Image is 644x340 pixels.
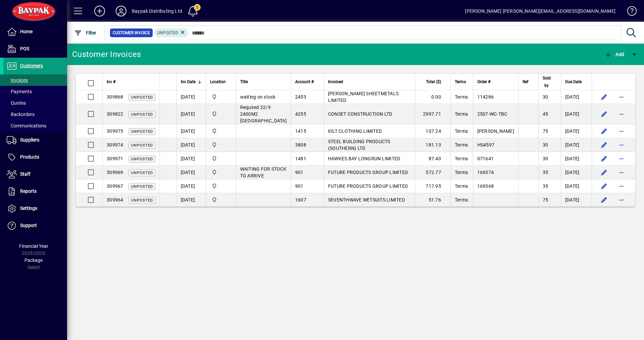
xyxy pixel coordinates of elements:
span: Unposted [131,171,153,175]
span: 2453 [295,94,306,100]
span: Suppliers [20,137,39,143]
div: Location [210,78,232,86]
span: Account # [295,78,314,86]
a: Payments [3,86,67,97]
span: 30 [543,94,548,100]
td: 181.13 [415,138,450,152]
td: 87.40 [415,152,450,166]
button: Edit [599,181,609,191]
td: 2997.71 [415,104,450,124]
button: Add [602,48,626,60]
td: [DATE] [176,104,206,124]
td: 572.77 [415,166,450,179]
span: 30 [543,142,548,148]
span: 75 [543,128,548,134]
a: Settings [3,200,67,217]
span: Unposted [157,31,178,35]
span: Baypak - Onekawa [210,93,232,101]
td: [DATE] [561,193,592,207]
span: 309969 [107,170,123,175]
button: Edit [599,194,609,205]
span: 4255 [295,111,306,117]
span: KILT CLOTHING LIMITED [328,128,382,134]
span: Unposted [131,198,153,203]
span: STEEL BUILDING PRODUCTS (SOUTHERN) LTD [328,139,390,151]
span: Inv # [107,78,115,86]
span: Backorders [7,112,35,117]
span: Staff [20,171,31,177]
div: Title [240,78,287,86]
span: Due Date [565,78,582,86]
span: 75 [543,197,548,203]
span: Home [20,29,33,34]
span: Terms [455,183,468,189]
button: Edit [599,126,609,136]
a: Quotes [3,97,67,109]
span: Communications [7,123,46,128]
span: 3808 [295,142,306,148]
span: Invoices [7,77,28,83]
a: Support [3,217,67,234]
span: HS4597 [477,142,495,148]
a: Products [3,149,67,166]
span: WAITING FOR STOCK TO ARRIVE [240,166,286,178]
span: 30 [543,156,548,161]
td: [DATE] [561,124,592,138]
span: [PERSON_NAME] [477,128,514,134]
td: [DATE] [561,152,592,166]
span: 309974 [107,142,123,148]
span: 45 [543,111,548,117]
td: [DATE] [176,166,206,179]
button: Filter [72,27,98,39]
span: 2507-WC-TBC [477,111,507,117]
a: Backorders [3,109,67,120]
span: Baypak - Onekawa [210,169,232,176]
span: Required 22/9 2400M2 [GEOGRAPHIC_DATA] [240,105,287,123]
div: Invoiced [328,78,411,86]
div: Inv # [107,78,156,86]
span: Unposted [131,95,153,100]
span: Support [20,223,37,228]
span: Unposted [131,143,153,148]
td: [DATE] [561,179,592,193]
a: Knowledge Base [622,1,636,23]
a: POS [3,41,67,57]
span: POS [20,46,29,51]
div: Account # [295,78,320,86]
a: Communications [3,120,67,131]
span: Terms [455,94,468,100]
span: Title [240,78,248,86]
span: Baypak - Onekawa [210,141,232,149]
span: Unposted [131,129,153,134]
span: 309971 [107,156,123,161]
a: Staff [3,166,67,183]
button: More options [616,139,627,150]
div: Customer Invoices [72,49,141,60]
div: Ref [523,78,534,86]
span: 35 [543,183,548,189]
span: FUTURE PRODUCTS GROUP LIMITED [328,183,408,189]
span: SEVENTHWAVE WETSUITS LIMITED [328,197,405,203]
span: 1481 [295,156,306,161]
a: Home [3,23,67,40]
span: Quotes [7,100,26,106]
span: Baypak - Onekawa [210,196,232,204]
span: Terms [455,78,466,86]
button: More options [616,194,627,205]
span: CONSET CONSTRUCTION LTD [328,111,392,117]
span: 901 [295,170,304,175]
span: 309822 [107,111,123,117]
span: 169374 [477,170,494,175]
span: Sold by [543,74,551,89]
td: 717.95 [415,179,450,193]
mat-chip: Customer Invoice Status: Unposted [155,29,189,37]
span: [PERSON_NAME] SHEETMETALS LIMITED [328,91,398,103]
button: More options [616,153,627,164]
td: [DATE] [561,138,592,152]
span: Terms [455,142,468,148]
td: [DATE] [561,90,592,104]
button: More options [616,167,627,178]
td: [DATE] [176,90,206,104]
span: Unposted [131,112,153,117]
td: [DATE] [176,152,206,166]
